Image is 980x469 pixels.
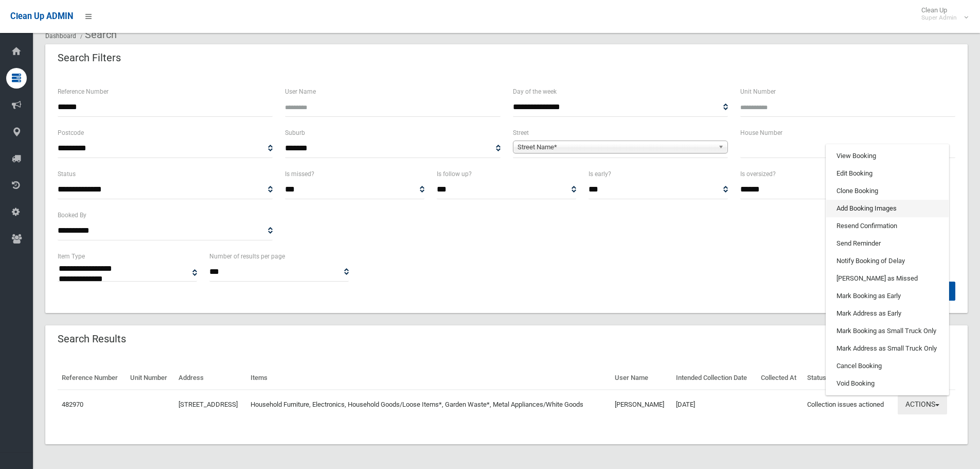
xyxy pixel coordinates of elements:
th: Address [174,367,246,390]
th: Unit Number [126,367,174,390]
li: Search [78,25,117,44]
th: Items [246,367,611,390]
label: Suburb [285,127,305,138]
td: Household Furniture, Electronics, Household Goods/Loose Items*, Garden Waste*, Metal Appliances/W... [246,390,611,420]
a: Clone Booking [826,182,949,200]
a: Resend Confirmation [826,217,949,235]
span: Street Name* [518,141,714,153]
a: Mark Address as Small Truck Only [826,340,949,357]
td: [PERSON_NAME] [611,390,672,420]
label: User Name [285,86,316,97]
a: Void Booking [826,375,949,392]
th: Collected At [757,367,804,390]
a: Edit Booking [826,165,949,182]
header: Search Results [45,329,138,349]
label: Postcode [58,127,84,138]
a: Mark Address as Early [826,305,949,322]
span: Clean Up [916,6,967,22]
label: Is oversized? [740,168,776,180]
label: Is follow up? [437,168,472,180]
label: Item Type [58,251,85,262]
a: Add Booking Images [826,200,949,217]
label: Unit Number [740,86,776,97]
th: Intended Collection Date [672,367,756,390]
label: Status [58,168,76,180]
a: 482970 [62,401,83,408]
label: House Number [740,127,782,138]
a: [STREET_ADDRESS] [179,401,238,408]
a: Cancel Booking [826,357,949,375]
a: Dashboard [45,32,76,40]
a: Notify Booking of Delay [826,252,949,270]
header: Search Filters [45,48,133,68]
label: Number of results per page [209,251,285,262]
small: Super Admin [921,14,957,22]
a: Send Reminder [826,235,949,252]
label: Day of the week [513,86,557,97]
label: Street [513,127,529,138]
span: Clean Up ADMIN [10,11,73,21]
label: Reference Number [58,86,109,97]
a: Mark Booking as Early [826,287,949,305]
th: Status [803,367,894,390]
a: [PERSON_NAME] as Missed [826,270,949,287]
label: Is early? [589,168,611,180]
a: Mark Booking as Small Truck Only [826,322,949,340]
th: Reference Number [58,367,126,390]
label: Booked By [58,210,86,221]
label: Is missed? [285,168,314,180]
td: Collection issues actioned [803,390,894,420]
th: User Name [611,367,672,390]
td: [DATE] [672,390,756,420]
a: View Booking [826,147,949,165]
button: Actions [898,395,947,414]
